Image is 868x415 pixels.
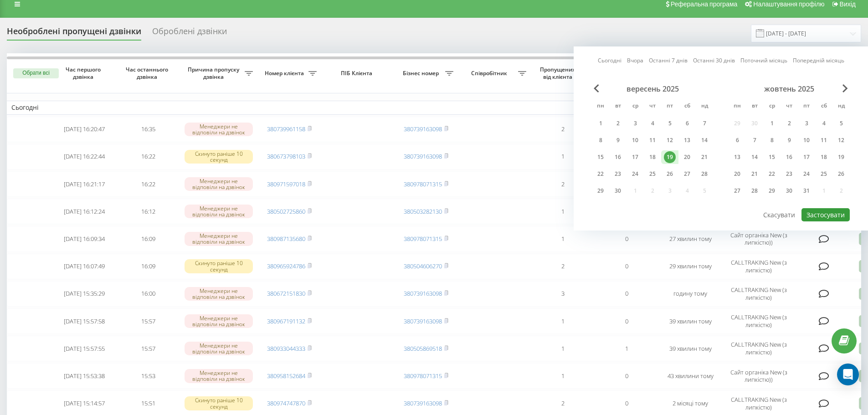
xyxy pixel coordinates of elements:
div: 2 [783,118,795,129]
div: 5 [664,118,676,129]
td: Сайт органіка New (з липкістю)) [722,226,795,251]
a: 380673798103 [267,152,305,160]
td: CALLTRAKING New (з липкістю) [722,336,795,361]
td: 1 [531,308,595,334]
div: пт 17 жовт 2025 р. [798,150,815,164]
td: 0 [595,308,658,334]
a: 380978071315 [404,372,442,380]
span: Пропущених від клієнта [535,66,582,80]
div: чт 16 жовт 2025 р. [781,150,798,164]
div: ср 3 вер 2025 р. [627,117,644,130]
div: 8 [595,134,606,146]
div: сб 20 вер 2025 р. [678,150,696,164]
div: 25 [647,168,658,180]
td: 16:35 [116,117,180,142]
div: 14 [749,151,760,163]
abbr: неділя [834,100,848,113]
div: Необроблені пропущені дзвінки [7,26,141,41]
span: Налаштування профілю [753,0,824,8]
div: пн 1 вер 2025 р. [592,117,609,130]
span: Previous Month [594,84,599,92]
div: Менеджери не відповіли на дзвінок [185,369,253,383]
div: 30 [612,185,624,197]
div: пн 20 жовт 2025 р. [729,167,746,181]
div: ср 29 жовт 2025 р. [763,184,781,198]
span: Час останнього дзвінка [123,66,173,80]
div: 18 [647,151,658,163]
div: ср 15 жовт 2025 р. [763,150,781,164]
td: [DATE] 16:09:34 [52,226,116,251]
span: Next Month [842,84,848,92]
div: 20 [731,168,743,180]
div: вт 23 вер 2025 р. [609,167,627,181]
td: 0 [595,226,658,251]
span: Час першого дзвінка [60,66,109,80]
div: чт 11 вер 2025 р. [644,133,661,147]
a: 380978071315 [404,180,442,188]
div: Оброблені дзвінки [152,26,227,41]
div: чт 4 вер 2025 р. [644,117,661,130]
div: пн 29 вер 2025 р. [592,184,609,198]
div: вт 21 жовт 2025 р. [746,167,763,181]
div: 5 [835,118,847,129]
div: 26 [664,168,676,180]
a: 380958152684 [267,372,305,380]
div: 17 [801,151,812,163]
div: 7 [749,134,760,146]
div: ср 10 вер 2025 р. [627,133,644,147]
abbr: вівторок [611,100,625,113]
a: 380505869518 [404,344,442,353]
div: 11 [818,134,830,146]
div: вт 2 вер 2025 р. [609,117,627,130]
td: [DATE] 15:53:38 [52,363,116,389]
div: 4 [647,118,658,129]
div: пн 6 жовт 2025 р. [729,133,746,147]
div: 19 [664,151,676,163]
div: ср 22 жовт 2025 р. [763,167,781,181]
div: 23 [612,168,624,180]
td: 1 [595,336,658,361]
span: Номер клієнта [262,70,308,77]
button: Скасувати [758,208,800,221]
div: вт 28 жовт 2025 р. [746,184,763,198]
div: сб 6 вер 2025 р. [678,117,696,130]
abbr: середа [765,100,779,113]
div: пт 12 вер 2025 р. [661,133,678,147]
a: 380739163098 [404,399,442,407]
a: 380503282130 [404,207,442,215]
a: Поточний місяць [740,56,787,65]
td: [DATE] 15:57:55 [52,336,116,361]
div: 15 [595,151,606,163]
abbr: четвер [646,100,659,113]
div: пт 5 вер 2025 р. [661,117,678,130]
td: 39 хвилин тому [658,336,722,361]
div: 18 [818,151,830,163]
div: 10 [629,134,641,146]
div: вт 7 жовт 2025 р. [746,133,763,147]
td: [DATE] 15:35:29 [52,281,116,307]
div: пт 31 жовт 2025 р. [798,184,815,198]
div: 13 [731,151,743,163]
td: 16:22 [116,144,180,169]
div: сб 4 жовт 2025 р. [815,117,832,130]
td: 16:22 [116,171,180,197]
td: 16:09 [116,226,180,251]
a: 380739163098 [404,125,442,133]
a: Попередній місяць [793,56,844,65]
td: [DATE] 16:12:24 [52,199,116,224]
div: 11 [647,134,658,146]
td: 16:09 [116,254,180,279]
td: 1 [531,144,595,169]
abbr: понеділок [594,100,607,113]
div: сб 13 вер 2025 р. [678,133,696,147]
td: 2 [531,117,595,142]
td: CALLTRAKING New (з липкістю) [722,254,795,279]
td: CALLTRAKING New (з липкістю) [722,281,795,307]
td: 3 [531,281,595,307]
div: пт 3 жовт 2025 р. [798,117,815,130]
abbr: п’ятниця [663,100,677,113]
div: нд 5 жовт 2025 р. [832,117,850,130]
div: 29 [595,185,606,197]
div: чт 18 вер 2025 р. [644,150,661,164]
abbr: субота [817,100,831,113]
